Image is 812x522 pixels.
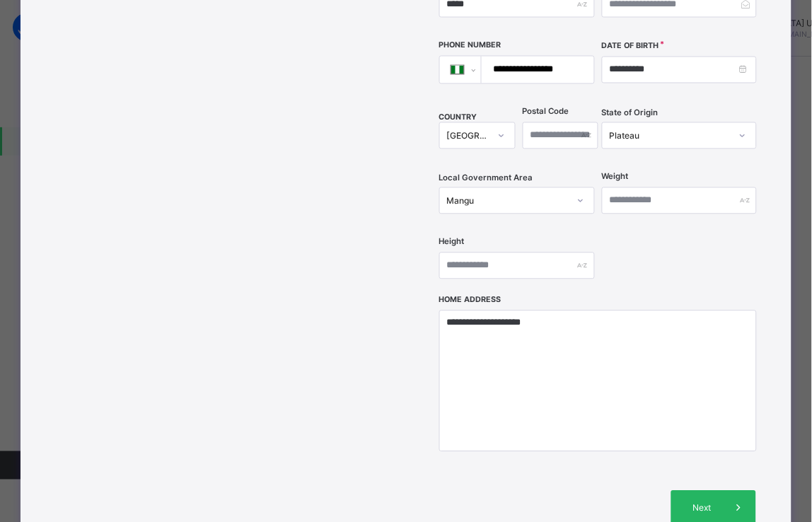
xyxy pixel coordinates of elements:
label: Weight [602,172,629,182]
span: COUNTRY [439,113,477,122]
label: Postal Code [523,107,569,117]
label: Date of Birth [602,42,659,51]
span: Next [682,503,722,514]
span: Local Government Area [439,173,533,183]
div: Plateau [610,131,731,141]
label: Height [439,237,465,247]
label: Phone Number [439,41,501,50]
div: Mangu [447,196,569,207]
label: Home Address [439,296,501,305]
span: State of Origin [602,108,659,118]
div: [GEOGRAPHIC_DATA] [447,131,489,141]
